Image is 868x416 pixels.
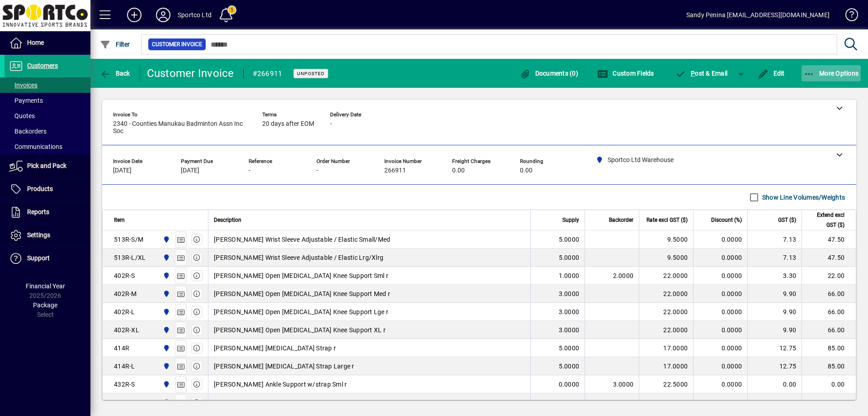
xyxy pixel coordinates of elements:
[9,143,62,150] span: Communications
[807,210,844,230] span: Extend excl GST ($)
[645,271,688,280] div: 22.0000
[33,301,57,309] span: Package
[686,8,830,22] div: Sandy Penina [EMAIL_ADDRESS][DOMAIN_NAME]
[645,307,688,316] div: 22.0000
[747,339,802,357] td: 12.75
[114,398,137,407] div: 432R-M
[802,249,856,267] td: 47.50
[595,65,656,81] button: Custom Fields
[693,375,747,393] td: 0.0000
[747,321,802,339] td: 9.90
[802,285,856,303] td: 66.00
[802,357,856,375] td: 85.00
[597,70,654,77] span: Custom Fields
[214,253,383,262] span: [PERSON_NAME] Wrist Sleeve Adjustable / Elastic Lrg/Xlrg
[9,97,43,104] span: Payments
[27,254,50,262] span: Support
[214,398,349,407] span: [PERSON_NAME] Ankle Support w/strap Med r
[691,70,695,77] span: P
[517,65,580,81] button: Documents (0)
[214,215,241,225] span: Description
[214,271,388,280] span: [PERSON_NAME] Open [MEDICAL_DATA] Knee Support Sml r
[330,120,332,128] span: -
[160,397,171,407] span: Sportco Ltd Warehouse
[755,65,787,81] button: Edit
[114,307,135,316] div: 402R-L
[114,380,135,389] div: 432R-S
[693,303,747,321] td: 0.0000
[613,380,634,389] span: 3.0000
[5,77,90,93] a: Invoices
[693,285,747,303] td: 0.0000
[747,303,802,321] td: 9.90
[100,41,130,48] span: Filter
[645,289,688,298] div: 22.0000
[214,289,390,298] span: [PERSON_NAME] Open [MEDICAL_DATA] Knee Support Med r
[26,282,65,290] span: Financial Year
[559,398,580,407] span: 3.0000
[152,40,202,49] span: Customer Invoice
[120,7,149,23] button: Add
[645,325,688,335] div: 22.0000
[114,325,139,335] div: 402R-XL
[160,307,171,317] span: Sportco Ltd Warehouse
[5,224,90,247] a: Settings
[114,362,135,371] div: 414R-L
[214,325,386,335] span: [PERSON_NAME] Open [MEDICAL_DATA] Knee Support XL r
[559,307,580,316] span: 3.0000
[27,39,44,46] span: Home
[747,230,802,249] td: 7.13
[747,285,802,303] td: 9.90
[9,112,35,120] span: Quotes
[519,70,578,77] span: Documents (0)
[562,215,579,225] span: Supply
[98,36,132,53] button: Filter
[160,361,171,371] span: Sportco Ltd Warehouse
[5,32,90,54] a: Home
[27,162,66,169] span: Pick and Pack
[802,65,861,81] button: More Options
[114,215,125,225] span: Item
[804,70,859,77] span: More Options
[559,344,580,353] span: 5.0000
[693,249,747,267] td: 0.0000
[5,93,90,108] a: Payments
[114,271,135,280] div: 402R-S
[90,65,140,81] app-page-header-button: Back
[5,124,90,139] a: Backorders
[452,167,465,174] span: 0.00
[27,231,50,239] span: Settings
[645,398,688,407] div: 22.5000
[5,201,90,224] a: Reports
[802,303,856,321] td: 66.00
[160,343,171,353] span: Sportco Ltd Warehouse
[249,167,250,174] span: -
[559,235,580,244] span: 5.0000
[5,108,90,124] a: Quotes
[262,120,314,128] span: 20 days after EOM
[645,362,688,371] div: 17.0000
[27,185,53,192] span: Products
[114,235,143,244] div: 513R-S/M
[160,271,171,281] span: Sportco Ltd Warehouse
[559,362,580,371] span: 5.0000
[214,362,354,371] span: [PERSON_NAME] [MEDICAL_DATA] Strap Large r
[613,271,634,280] span: 2.0000
[178,8,212,22] div: Sportco Ltd
[802,230,856,249] td: 47.50
[839,2,857,31] a: Knowledge Base
[113,167,132,174] span: [DATE]
[214,380,347,389] span: [PERSON_NAME] Ankle Support w/strap Sml r
[27,208,49,215] span: Reports
[747,393,802,411] td: 10.13
[214,307,388,316] span: [PERSON_NAME] Open [MEDICAL_DATA] Knee Support Lge r
[675,70,728,77] span: ost & Email
[160,253,171,263] span: Sportco Ltd Warehouse
[646,215,688,225] span: Rate excl GST ($)
[297,71,325,77] span: Unposted
[559,271,580,280] span: 1.0000
[316,167,318,174] span: -
[5,247,90,270] a: Support
[98,65,132,81] button: Back
[747,375,802,393] td: 0.00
